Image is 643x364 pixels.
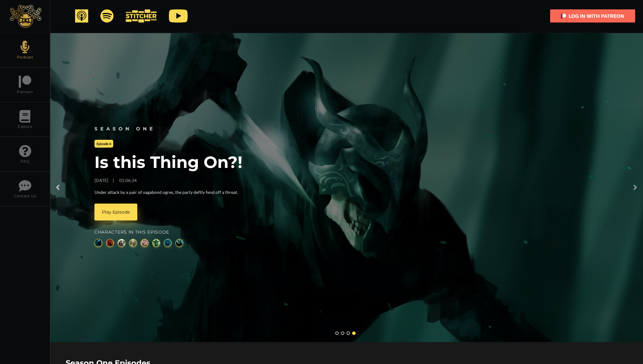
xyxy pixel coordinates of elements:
li: Episode 4 [94,140,113,148]
h4: Characters In This Episode [94,229,242,236]
img: banner_youtube_podcasts.png [169,9,188,23]
p: Under attack by a pair of vagabond ogres, the party deftly fend off a threat. [94,189,242,196]
a: 3 [347,331,350,335]
a: Is this Thing On?! [94,152,242,172]
a: Play Episode [94,204,137,221]
a: 2 [341,331,344,335]
a: Season One [94,124,155,133]
a: 4 [352,331,356,335]
img: banner_stitcher_podcasts.png [126,9,157,23]
img: banner_spotify_podcasts.png [100,9,114,23]
a: 1 [335,331,339,335]
img: Deck of Many Friends [10,5,41,28]
img: banner_apple_podcasts.png [75,9,88,23]
li: [DATE] [94,177,118,185]
li: 01:06:34 [119,177,137,185]
img: patreon%20login@1x.png [550,9,635,23]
